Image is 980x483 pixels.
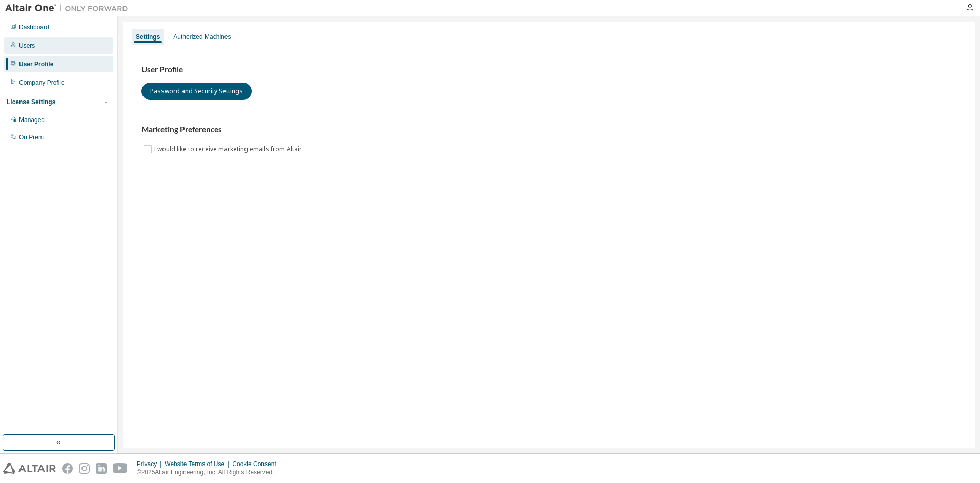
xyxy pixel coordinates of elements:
img: youtube.svg [113,463,128,474]
h3: User Profile [141,65,956,75]
img: altair_logo.svg [3,463,56,474]
div: Privacy [137,460,165,468]
div: Users [19,42,35,50]
img: instagram.svg [79,463,90,474]
label: I would like to receive marketing emails from Altair [154,143,304,155]
div: Company Profile [19,78,65,87]
div: On Prem [19,133,44,142]
div: Authorized Machines [173,33,231,41]
div: Managed [19,116,45,124]
div: Cookie Consent [232,460,282,468]
img: facebook.svg [62,463,73,474]
div: Dashboard [19,23,49,31]
img: linkedin.svg [96,463,107,474]
div: License Settings [7,98,55,106]
h3: Marketing Preferences [141,125,956,135]
img: Altair One [5,3,133,13]
div: Settings [136,33,160,41]
button: Password and Security Settings [141,83,252,100]
div: User Profile [19,60,53,68]
div: Website Terms of Use [165,460,232,468]
p: © 2025 Altair Engineering, Inc. All Rights Reserved. [137,468,282,477]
